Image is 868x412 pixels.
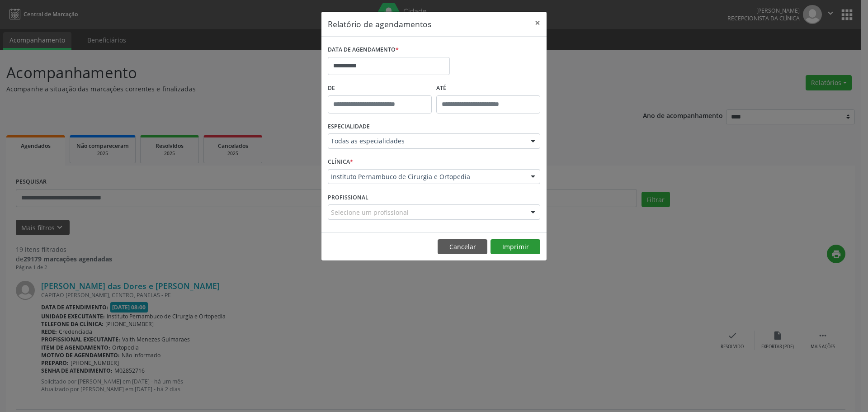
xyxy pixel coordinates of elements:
button: Cancelar [438,239,487,255]
label: ESPECIALIDADE [328,120,370,134]
button: Close [528,12,547,34]
label: CLÍNICA [328,155,353,169]
span: Instituto Pernambuco de Cirurgia e Ortopedia [331,172,522,181]
h5: Relatório de agendamentos [328,18,431,30]
span: Selecione um profissional [331,208,409,217]
button: Imprimir [491,239,540,255]
span: Todas as especialidades [331,137,522,146]
label: De [328,81,432,95]
label: PROFISSIONAL [328,190,368,204]
label: ATÉ [436,81,540,95]
label: DATA DE AGENDAMENTO [328,43,399,57]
